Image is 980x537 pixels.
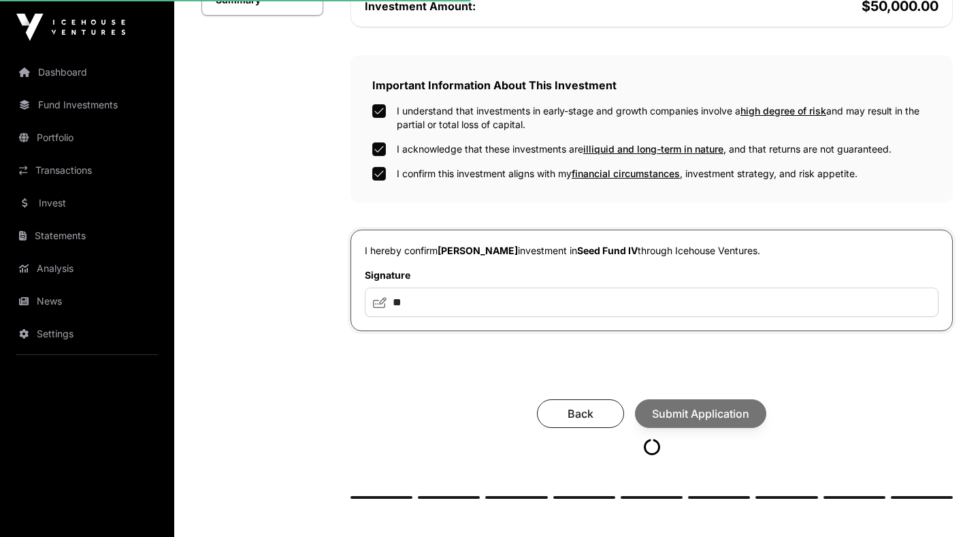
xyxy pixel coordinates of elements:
a: Analysis [11,254,163,283]
a: Portfolio [11,123,163,153]
label: Signature [365,268,938,282]
img: Icehouse Ventures Logo [16,14,125,41]
h2: Important Information About This Investment [372,77,931,93]
span: Back [554,405,607,422]
label: I confirm this investment aligns with my , investment strategy, and risk appetite. [397,167,857,181]
a: Invest [11,188,163,218]
span: [PERSON_NAME] [438,245,518,256]
span: high degree of risk [740,105,826,117]
label: I understand that investments in early-stage and growth companies involve a and may result in the... [397,104,931,132]
a: Dashboard [11,57,163,87]
a: Settings [11,319,163,349]
a: Transactions [11,155,163,185]
iframe: Chat Widget [912,472,980,537]
span: Seed Fund IV [577,245,638,256]
a: Statements [11,221,163,251]
label: I acknowledge that these investments are , and that returns are not guaranteed. [397,142,892,156]
a: Fund Investments [11,90,163,120]
span: illiquid and long-term in nature [583,143,723,155]
p: I hereby confirm investment in through Icehouse Ventures. [365,244,938,258]
span: financial circumstances [572,168,680,179]
button: Back [537,399,624,428]
a: News [11,286,163,316]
